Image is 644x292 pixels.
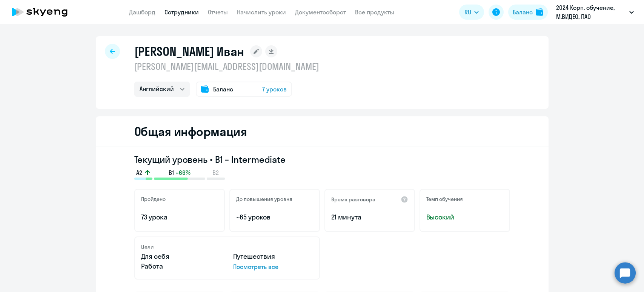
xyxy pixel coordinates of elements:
a: Отчеты [208,8,228,16]
h5: Цели [141,243,154,250]
a: Документооборот [295,8,346,16]
p: [PERSON_NAME][EMAIL_ADDRESS][DOMAIN_NAME] [134,60,319,73]
button: 2024 Корп. обучение, М.ВИДЕО, ПАО [552,3,638,21]
button: RU [459,5,484,20]
p: Путешествия [233,252,313,261]
div: Баланс [513,8,533,17]
span: 7 уроков [262,85,287,94]
span: +66% [175,168,191,177]
a: Дашборд [129,8,155,16]
p: 73 урока [141,212,218,222]
h3: Текущий уровень • B1 – Intermediate [134,153,510,165]
span: B2 [212,168,219,177]
p: Для себя [141,252,221,261]
h2: Общая информация [134,124,247,139]
h5: До повышения уровня [236,196,292,202]
p: ~65 уроков [236,212,313,222]
img: balance [536,8,543,16]
p: 2024 Корп. обучение, М.ВИДЕО, ПАО [556,3,626,21]
h5: Пройдено [141,196,166,202]
h5: Темп обучения [426,196,463,202]
p: Работа [141,261,221,271]
a: Начислить уроки [237,8,286,16]
a: Все продукты [355,8,394,16]
span: B1 [169,168,174,177]
span: A2 [136,168,142,177]
a: Сотрудники [164,8,199,16]
p: Посмотреть все [233,262,313,271]
h5: Время разговора [331,196,375,203]
button: Балансbalance [508,5,548,20]
span: Высокий [426,212,503,222]
h1: [PERSON_NAME] Иван [134,44,244,59]
span: RU [464,8,471,17]
span: Баланс [213,85,233,94]
p: 21 минута [331,212,408,222]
